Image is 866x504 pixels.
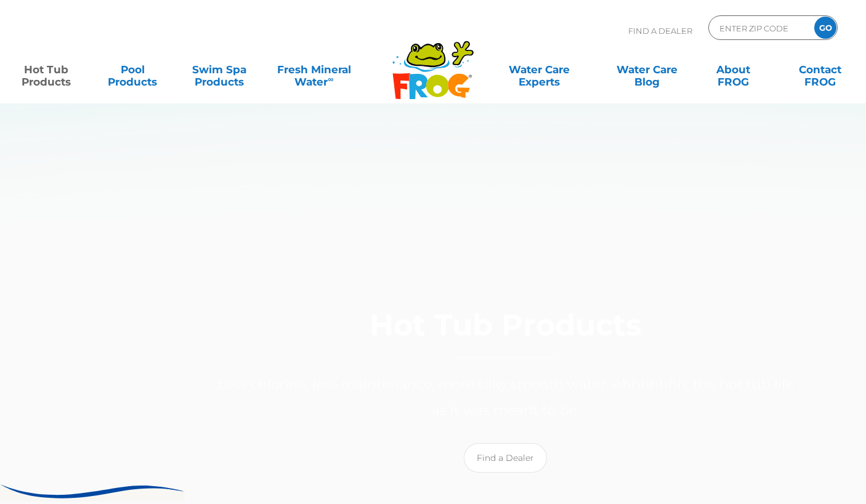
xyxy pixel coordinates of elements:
[628,15,692,46] p: Find A Dealer
[185,57,253,82] a: Swim SpaProducts
[99,57,166,82] a: PoolProducts
[217,372,794,423] p: Less chlorine, less maintenance, more silky smooth water. Ahhhhhhh, the hot tub life as it was me...
[272,57,357,82] a: Fresh MineralWater∞
[464,443,547,473] a: Find a Dealer
[613,57,681,82] a: Water CareBlog
[700,57,767,82] a: AboutFROG
[386,25,480,100] img: Frog Products Logo
[814,17,836,39] input: GO
[12,57,79,82] a: Hot TubProducts
[328,74,333,84] sup: ∞
[217,309,794,359] h1: Hot Tub Products
[787,57,854,82] a: ContactFROG
[485,57,594,82] a: Water CareExperts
